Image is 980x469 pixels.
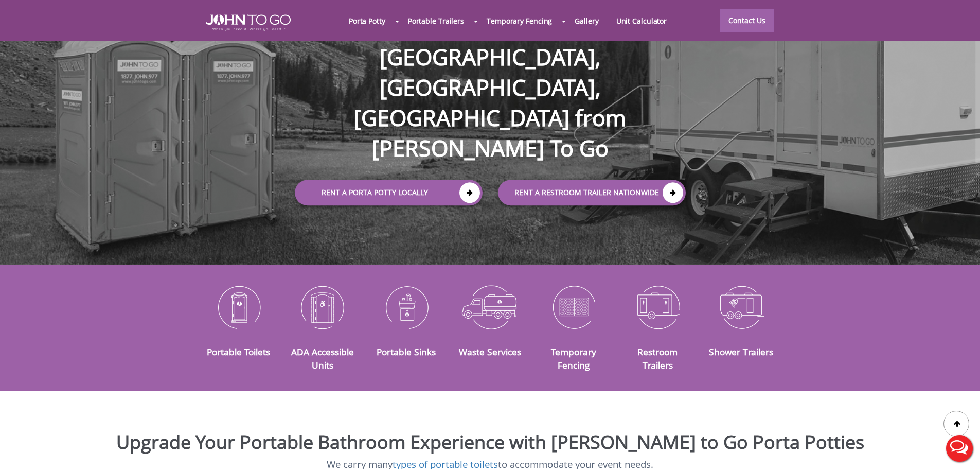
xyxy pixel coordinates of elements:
img: Shower-Trailers-icon_N.png [707,280,776,334]
a: Porta Potty [340,10,394,32]
img: Waste-Services-icon_N.png [456,280,524,334]
a: Waste Services [459,345,521,358]
a: Portable Sinks [377,345,436,358]
a: Temporary Fencing [478,10,561,32]
a: Temporary Fencing [551,345,596,371]
a: Portable Trailers [399,10,473,32]
a: Unit Calculator [608,10,676,32]
img: Restroom-Trailers-icon_N.png [623,280,692,334]
a: Rent a Porta Potty Locally [295,180,483,205]
a: Restroom Trailers [637,345,678,371]
a: rent a RESTROOM TRAILER Nationwide [498,180,686,205]
a: Contact Us [720,9,774,32]
button: Live Chat [939,428,980,469]
img: Temporary-Fencing-cion_N.png [540,280,608,334]
a: Shower Trailers [709,345,773,358]
img: Portable-Toilets-icon_N.png [205,280,273,334]
a: ADA Accessible Units [291,345,354,371]
a: Portable Toilets [207,345,270,358]
img: ADA-Accessible-Units-icon_N.png [288,280,357,334]
a: Gallery [566,10,607,32]
h2: Upgrade Your Portable Bathroom Experience with [PERSON_NAME] to Go Porta Potties [8,432,972,453]
img: Portable-Sinks-icon_N.png [372,280,440,334]
img: JOHN to go [206,14,291,31]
